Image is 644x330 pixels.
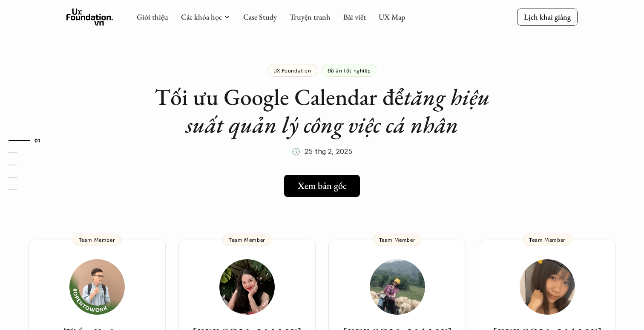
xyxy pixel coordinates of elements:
[137,12,168,22] a: Giới thiệu
[524,12,571,22] p: Lịch khai giảng
[290,12,331,22] a: Truyện tranh
[529,237,566,243] p: Team Member
[284,175,360,197] a: Xem bản gốc
[79,237,115,243] p: Team Member
[379,237,416,243] p: Team Member
[186,82,495,139] em: tăng hiệu suất quản lý công việc cá nhân
[379,12,405,22] a: UX Map
[34,137,40,143] strong: 01
[9,135,49,145] a: 01
[343,12,366,22] a: Bài viết
[328,67,371,73] p: Đồ án tốt nghiệp
[517,9,578,25] a: Lịch khai giảng
[298,180,347,191] h5: Xem bản gốc
[152,83,492,139] h1: Tối ưu Google Calendar để
[229,237,265,243] p: Team Member
[292,145,352,158] p: 🕔 25 thg 2, 2025
[243,12,277,22] a: Case Study
[273,67,311,73] p: UX Foundation
[181,12,222,22] a: Các khóa học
